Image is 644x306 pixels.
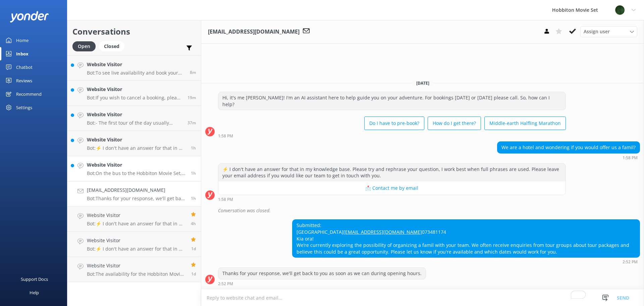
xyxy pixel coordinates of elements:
[364,117,424,130] button: Do I have to pre-book?
[292,259,640,264] div: 02:52pm 20-Aug-2025 (UTC +12:00) Pacific/Auckland
[67,131,201,156] a: Website VisitorBot:⚡ I don't have an answer for that in my knowledge base. Please try and rephras...
[87,170,186,176] p: Bot: On the bus to the Hobbiton Movie Set, parents typically hold their children as no car seats ...
[87,136,186,143] h4: Website Visitor
[615,5,625,15] img: 34-1625720359.png
[67,81,201,106] a: Website VisitorBot:If you wish to cancel a booking, please contact our reservations team via phon...
[87,262,186,269] h4: Website Visitor
[87,246,186,252] p: Bot: ⚡ I don't have an answer for that in my knowledge base. Please try and rephrase your questio...
[67,106,201,131] a: Website VisitorBot:- The first tour of the day usually departs around 9am, with tours following e...
[10,11,49,22] img: yonder-white-logo.png
[343,229,422,235] a: [EMAIL_ADDRESS][DOMAIN_NAME]
[87,145,186,151] p: Bot: ⚡ I don't have an answer for that in my knowledge base. Please try and rephrase your questio...
[99,41,124,51] div: Closed
[191,195,196,201] span: 02:52pm 20-Aug-2025 (UTC +12:00) Pacific/Auckland
[16,34,29,47] div: Home
[580,26,637,37] div: Assign User
[87,70,185,76] p: Bot: To see live availability and book your Hobbiton tour, please visit [DOMAIN_NAME][URL]. If yo...
[21,272,48,286] div: Support Docs
[190,70,196,75] span: 04:29pm 20-Aug-2025 (UTC +12:00) Pacific/Auckland
[87,237,186,244] h4: Website Visitor
[428,117,481,130] button: How do I get there?
[218,197,566,202] div: 01:58pm 20-Aug-2025 (UTC +12:00) Pacific/Auckland
[67,181,201,207] a: [EMAIL_ADDRESS][DOMAIN_NAME]Bot:Thanks for your response, we'll get back to you as soon as we can...
[218,205,640,216] div: Conversation was closed.
[67,207,201,232] a: Website VisitorBot:⚡ I don't have an answer for that in my knowledge base. Please try and rephras...
[87,195,186,202] p: Bot: Thanks for your response, we'll get back to you as soon as we can during opening hours.
[67,257,201,282] a: Website VisitorBot:The availability for the Hobbiton Movie Set Beer Festival in [DATE] will be re...
[99,42,128,50] a: Closed
[208,28,300,36] h3: [EMAIL_ADDRESS][DOMAIN_NAME]
[72,41,96,51] div: Open
[191,221,196,226] span: 12:26pm 20-Aug-2025 (UTC +12:00) Pacific/Auckland
[30,286,39,299] div: Help
[218,281,426,286] div: 02:52pm 20-Aug-2025 (UTC +12:00) Pacific/Auckland
[201,290,644,306] textarea: To enrich screen reader interactions, please activate Accessibility in Grammarly extension settings
[87,271,186,277] p: Bot: The availability for the Hobbiton Movie Set Beer Festival in [DATE] will be released soon. Y...
[191,170,196,176] span: 02:52pm 20-Aug-2025 (UTC +12:00) Pacific/Auckland
[16,101,32,114] div: Settings
[623,260,638,264] strong: 2:52 PM
[218,282,233,286] strong: 2:52 PM
[205,205,640,216] div: 2025-08-20T02:02:30.292
[412,80,433,86] span: [DATE]
[187,95,196,100] span: 04:18pm 20-Aug-2025 (UTC +12:00) Pacific/Auckland
[72,25,196,38] h2: Conversations
[218,92,566,110] div: Hi, it's me [PERSON_NAME]! I'm an AI assistant here to help guide you on your adventure. For book...
[584,28,610,35] span: Assign user
[16,87,42,101] div: Recommend
[67,232,201,257] a: Website VisitorBot:⚡ I don't have an answer for that in my knowledge base. Please try and rephras...
[292,220,640,257] div: Submitted: [GEOGRAPHIC_DATA] 073481174 Kia ora! We’re currently exploring the possibility of orga...
[218,134,233,138] strong: 1:58 PM
[484,117,566,130] button: Middle-earth Halfling Marathon
[191,271,196,277] span: 04:32am 19-Aug-2025 (UTC +12:00) Pacific/Auckland
[87,186,186,194] h4: [EMAIL_ADDRESS][DOMAIN_NAME]
[187,120,196,126] span: 04:00pm 20-Aug-2025 (UTC +12:00) Pacific/Auckland
[218,198,233,202] strong: 1:58 PM
[67,55,201,81] a: Website VisitorBot:To see live availability and book your Hobbiton tour, please visit [DOMAIN_NAM...
[218,133,566,138] div: 01:58pm 20-Aug-2025 (UTC +12:00) Pacific/Auckland
[218,268,426,279] div: Thanks for your response, we'll get back to you as soon as we can during opening hours.
[16,47,29,60] div: Inbox
[87,221,186,227] p: Bot: ⚡ I don't have an answer for that in my knowledge base. Please try and rephrase your questio...
[87,120,182,126] p: Bot: - The first tour of the day usually departs around 9am, with tours following every 10-20 min...
[72,42,99,50] a: Open
[87,111,182,118] h4: Website Visitor
[623,156,638,160] strong: 1:58 PM
[87,161,186,169] h4: Website Visitor
[67,156,201,181] a: Website VisitorBot:On the bus to the Hobbiton Movie Set, parents typically hold their children as...
[16,60,33,74] div: Chatbot
[87,61,185,68] h4: Website Visitor
[87,86,182,93] h4: Website Visitor
[191,246,196,252] span: 12:04pm 19-Aug-2025 (UTC +12:00) Pacific/Auckland
[87,212,186,219] h4: Website Visitor
[218,164,566,181] div: ⚡ I don't have an answer for that in my knowledge base. Please try and rephrase your question, I ...
[218,181,566,195] button: 📩 Contact me by email
[497,155,640,160] div: 01:58pm 20-Aug-2025 (UTC +12:00) Pacific/Auckland
[497,142,640,153] div: We are a hotel and wondering if you would offer us a famil?
[191,145,196,151] span: 03:21pm 20-Aug-2025 (UTC +12:00) Pacific/Auckland
[16,74,32,87] div: Reviews
[87,95,182,101] p: Bot: If you wish to cancel a booking, please contact our reservations team via phone at [PHONE_NU...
